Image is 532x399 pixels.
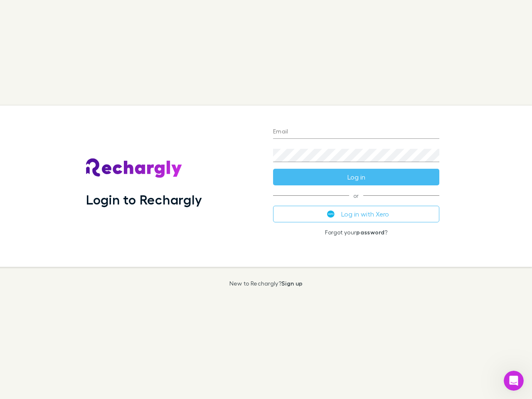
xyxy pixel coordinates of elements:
a: password [356,229,384,236]
p: New to Rechargly? [229,280,303,287]
img: Rechargly's Logo [86,158,182,178]
iframe: Intercom live chat [504,371,524,391]
button: Log in [273,169,439,185]
button: Log in with Xero [273,206,439,222]
a: Sign up [281,280,303,287]
h1: Login to Rechargly [86,192,202,207]
p: Forgot your ? [273,229,439,236]
img: Xero's logo [327,210,335,218]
